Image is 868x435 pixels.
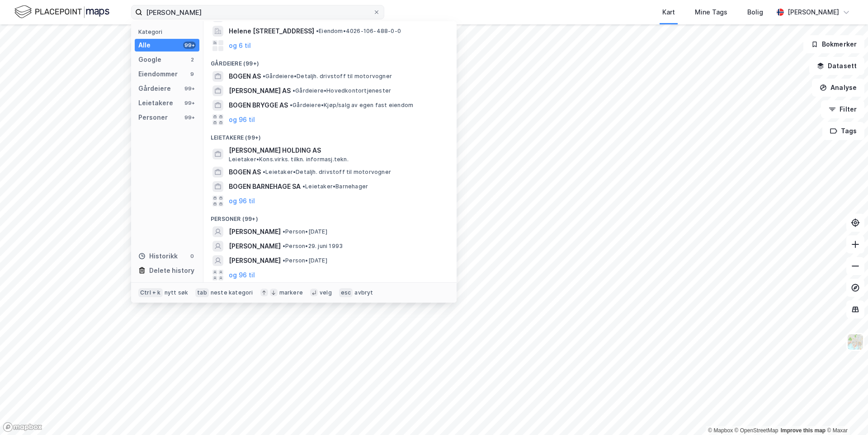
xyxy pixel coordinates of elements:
[183,42,196,49] div: 99+
[138,40,151,51] div: Alle
[354,289,373,296] div: avbryt
[229,145,446,156] span: [PERSON_NAME] HOLDING AS
[149,265,194,276] div: Delete history
[302,183,305,190] span: •
[747,7,763,18] div: Bolig
[229,85,291,96] span: [PERSON_NAME] AS
[822,122,864,140] button: Tags
[138,98,173,108] div: Leietakere
[3,422,42,432] a: Mapbox homepage
[229,270,255,281] button: og 96 til
[203,127,457,143] div: Leietakere (99+)
[263,73,265,80] span: •
[283,243,285,249] span: •
[229,196,255,206] button: og 96 til
[142,5,373,19] input: Søk på adresse, matrikkel, gårdeiere, leietakere eller personer
[821,100,864,118] button: Filter
[302,183,368,190] span: Leietaker • Barnehager
[788,7,839,18] div: [PERSON_NAME]
[138,54,161,65] div: Google
[183,85,196,92] div: 99+
[283,243,343,250] span: Person • 29. juni 1993
[189,56,196,63] div: 2
[229,100,288,111] span: BOGEN BRYGGE AS
[292,87,391,94] span: Gårdeiere • Hovedkontortjenester
[138,251,178,262] div: Historikk
[229,26,314,37] span: Helene [STREET_ADDRESS]
[14,4,109,20] img: logo.f888ab2527a4732fd821a326f86c7f29.svg
[283,228,327,235] span: Person • [DATE]
[229,114,255,125] button: og 96 til
[195,288,209,297] div: tab
[229,255,281,266] span: [PERSON_NAME]
[320,289,332,296] div: velg
[292,87,295,94] span: •
[203,208,457,225] div: Personer (99+)
[165,289,189,296] div: nytt søk
[735,427,778,434] a: OpenStreetMap
[283,257,285,264] span: •
[847,333,864,351] img: Z
[263,168,391,176] span: Leietaker • Detaljh. drivstoff til motorvogner
[211,289,253,296] div: neste kategori
[189,253,196,260] div: 0
[263,73,392,80] span: Gårdeiere • Detaljh. drivstoff til motorvogner
[229,181,301,192] span: BOGEN BARNEHAGE SA
[708,427,733,434] a: Mapbox
[138,83,171,94] div: Gårdeiere
[803,35,864,53] button: Bokmerker
[279,289,303,296] div: markere
[316,28,319,34] span: •
[812,79,864,97] button: Analyse
[203,53,457,69] div: Gårdeiere (99+)
[229,167,261,178] span: BOGEN AS
[339,288,353,297] div: esc
[662,7,675,18] div: Kart
[283,257,327,264] span: Person • [DATE]
[229,156,349,163] span: Leietaker • Kons.virks. tilkn. informasj.tekn.
[189,70,196,78] div: 9
[316,28,401,35] span: Eiendom • 4026-106-488-0-0
[695,7,727,18] div: Mine Tags
[290,102,413,109] span: Gårdeiere • Kjøp/salg av egen fast eiendom
[229,241,281,252] span: [PERSON_NAME]
[823,392,868,435] div: Kontrollprogram for chat
[183,114,196,121] div: 99+
[823,392,868,435] iframe: Chat Widget
[138,28,199,35] div: Kategori
[263,168,265,175] span: •
[229,40,251,51] button: og 6 til
[229,71,261,82] span: BOGEN AS
[138,112,168,123] div: Personer
[283,228,285,235] span: •
[781,427,826,434] a: Improve this map
[229,226,281,237] span: [PERSON_NAME]
[809,57,864,75] button: Datasett
[183,99,196,107] div: 99+
[138,288,163,297] div: Ctrl + k
[290,102,292,108] span: •
[138,69,178,80] div: Eiendommer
